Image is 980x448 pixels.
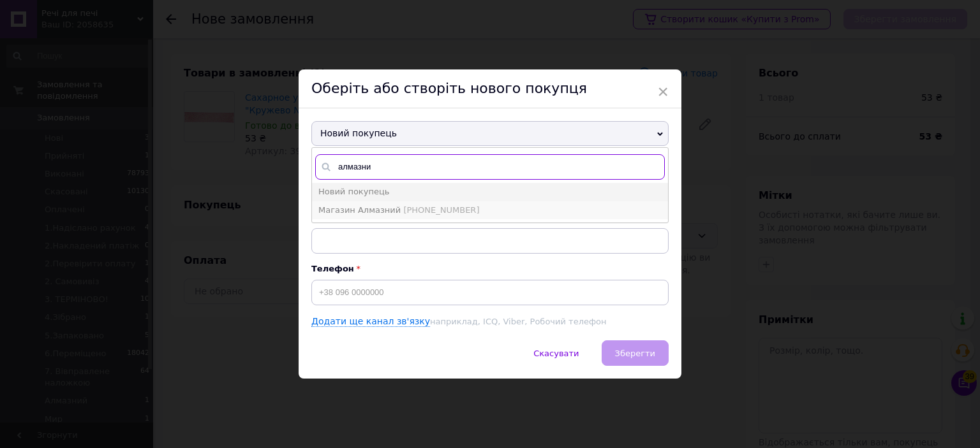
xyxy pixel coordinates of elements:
[403,205,479,215] span: [PHONE_NUMBER]
[311,264,669,273] p: Телефон
[318,205,401,215] span: Магазин Алмазний
[311,121,669,147] span: Новий покупець
[657,81,669,103] span: ×
[299,69,681,108] div: Оберіть або створіть нового покупця
[318,187,389,196] span: Новий покупець
[311,280,669,305] input: +38 096 0000000
[520,340,592,366] button: Скасувати
[533,349,579,358] span: Скасувати
[430,317,606,326] span: наприклад, ICQ, Viber, Робочий телефон
[311,316,430,327] a: Додати ще канал зв'язку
